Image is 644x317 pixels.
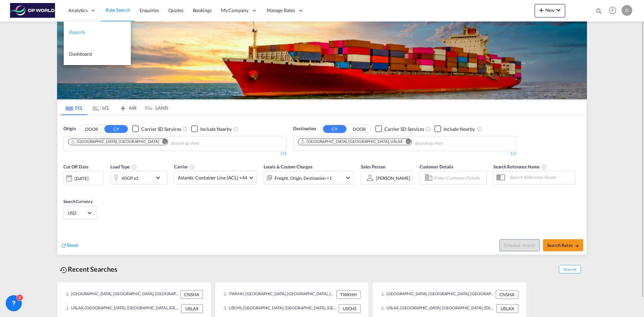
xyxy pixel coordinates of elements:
span: Cut Off Date [63,164,89,169]
div: USLAX, Los Angeles, CA, United States, North America, Americas [65,304,179,313]
md-icon: Unchecked: Search for CY (Container Yard) services for all selected carriers.Checked : Search for... [426,126,431,132]
md-pagination-wrapper: Use the left and right arrow keys to navigate between tabs [61,100,168,115]
md-icon: icon-plus 400-fg [537,6,545,14]
md-datepicker: Select [63,184,68,194]
div: [DATE] [63,171,104,185]
a: Dashboard [64,43,131,65]
div: Carrier SD Services [141,126,181,133]
div: 40GP x1 [121,173,139,183]
span: Search Rates [547,243,579,248]
span: Dashboard [69,51,92,57]
md-tab-item: LAND [141,100,168,115]
md-checkbox: Checkbox No Ink [434,125,475,133]
input: Enter Customer Details [434,173,484,183]
input: Search Reference Name [506,172,575,182]
div: CNSHA [180,290,203,299]
div: Include Nearby [443,126,475,133]
button: Note: By default Schedule search will only considerorigin ports, destination ports and cut off da... [499,239,540,251]
md-tab-item: AIR [114,100,141,115]
button: Remove [158,139,168,146]
div: OriginDOOR CY Checkbox No InkUnchecked: Search for CY (Container Yard) services for all selected ... [57,115,587,255]
md-select: Select Currency: $ USDUnited States Dollar [67,208,93,218]
div: CNSHA [496,290,518,299]
span: Search Reference Name [493,164,547,169]
div: Los Angeles, CA, USLAX [300,139,403,145]
div: TWKHH [336,290,361,299]
button: Search Ratesicon-arrow-right [543,239,583,251]
div: Recent Searches [57,262,120,277]
span: Atlantic Container Line (ACL) +44 [178,174,247,181]
span: Destination [293,125,316,132]
span: Search Currency [63,199,93,204]
div: CNSHA, Shanghai, China, Greater China & Far East Asia, Asia Pacific [381,290,494,299]
md-icon: icon-refresh [61,243,67,249]
md-icon: icon-chevron-down [154,174,165,182]
md-icon: icon-backup-restore [60,266,68,274]
span: Bookings [193,7,212,13]
span: Locals & Custom Charges [264,164,313,169]
button: DOOR [80,125,103,133]
div: 1/3 [293,151,516,157]
md-select: Sales Person: Daniel Acher [375,173,411,183]
md-icon: icon-chevron-down [344,174,352,182]
span: Show All [559,265,581,273]
md-icon: Unchecked: Search for CY (Container Yard) services for all selected carriers.Checked : Search for... [182,126,188,132]
span: My Company [221,7,249,14]
md-checkbox: Checkbox No Ink [132,125,181,133]
md-icon: The selected Trucker/Carrierwill be displayed in the rate results If the rates are from another f... [190,164,195,170]
div: CNSHA, Shanghai, China, Greater China & Far East Asia, Asia Pacific [65,290,179,299]
span: Help [607,5,618,16]
button: Remove [401,139,412,146]
div: [DATE] [74,175,88,181]
span: Sales Person [361,164,385,169]
md-icon: Unchecked: Ignores neighbouring ports when fetching rates.Checked : Includes neighbouring ports w... [477,126,482,132]
div: D [622,5,632,16]
input: Chips input. [171,138,234,149]
md-icon: icon-chevron-down [554,6,562,14]
div: USLAX [181,304,203,313]
md-tab-item: LCL [88,100,114,115]
md-icon: icon-arrow-right [575,244,579,248]
span: Quotes [168,7,183,13]
span: USD [68,210,87,216]
div: USCHS, Charleston, SC, United States, North America, Americas [223,304,337,313]
div: Freight Origin Destination Factory Stuffingicon-chevron-down [264,171,354,184]
div: Shanghai, CNSHA [70,139,159,145]
span: Manage Rates [267,7,295,14]
span: New [537,7,562,13]
md-icon: icon-airplane [119,104,127,109]
div: 1/3 [63,151,286,157]
md-chips-wrap: Chips container. Use arrow keys to select chips. [67,137,237,149]
span: Carrier [174,164,195,169]
md-checkbox: Checkbox No Ink [191,125,232,133]
md-icon: icon-magnify [595,7,603,15]
div: icon-magnify [595,7,603,17]
span: Load Type [110,164,137,169]
div: Press delete to remove this chip. [70,139,160,145]
input: Chips input. [415,138,478,149]
span: Reports [69,29,85,35]
span: Customer Details [420,164,453,169]
md-icon: icon-information-outline [131,164,137,170]
button: DOOR [347,125,371,133]
div: Carrier SD Services [384,126,424,133]
button: CY [104,125,128,133]
div: 40GP x1icon-chevron-down [110,171,167,184]
span: Reset [67,242,78,248]
md-chips-wrap: Chips container. Use arrow keys to select chips. [297,137,481,149]
div: Help [607,5,622,17]
div: Freight Origin Destination Factory Stuffing [275,173,332,183]
span: Enquiries [140,7,159,13]
div: icon-refreshReset [61,242,78,249]
md-icon: Unchecked: Ignores neighbouring ports when fetching rates.Checked : Includes neighbouring ports w... [233,126,238,132]
md-tab-item: FCL [61,100,88,115]
div: TWKHH, Kaohsiung, Taiwan, Province of China, Greater China & Far East Asia, Asia Pacific [223,290,335,299]
div: Press delete to remove this chip. [300,139,404,145]
span: Origin [63,125,75,132]
div: Include Nearby [200,126,232,133]
md-checkbox: Checkbox No Ink [375,125,424,133]
button: CY [323,125,346,133]
md-icon: Your search will be saved by the below given name [541,164,547,170]
div: USLAX [496,304,518,313]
